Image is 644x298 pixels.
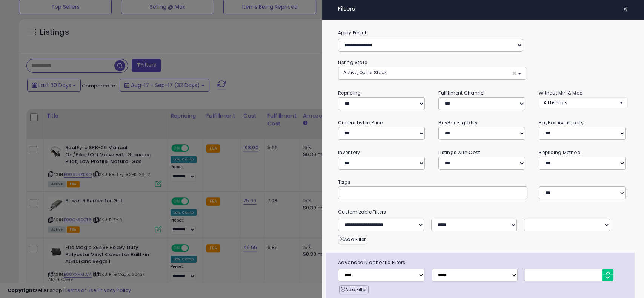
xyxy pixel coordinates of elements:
small: Repricing Method [539,149,581,156]
span: Advanced Diagnostic Filters [332,258,635,267]
span: × [512,69,516,77]
small: Repricing [338,90,361,96]
h4: Filters [338,6,628,12]
span: Active, Out of Stock [343,69,387,76]
span: × [623,4,628,14]
small: Without Min & Max [539,90,582,96]
span: All Listings [544,99,567,106]
small: Inventory [338,149,360,156]
small: Current Listed Price [338,119,383,126]
button: Add Filter [338,235,367,244]
small: Listing State [338,59,367,66]
small: Listings with Cost [438,149,480,156]
small: BuyBox Availability [539,119,584,126]
button: All Listings [539,97,628,108]
small: Tags [332,178,633,186]
button: Active, Out of Stock × [338,67,526,79]
small: Fulfillment Channel [438,90,484,96]
button: Add Filter [339,285,368,294]
small: Customizable Filters [332,208,633,216]
label: Apply Preset: [332,29,633,37]
button: × [620,4,631,14]
small: BuyBox Eligibility [438,119,478,126]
